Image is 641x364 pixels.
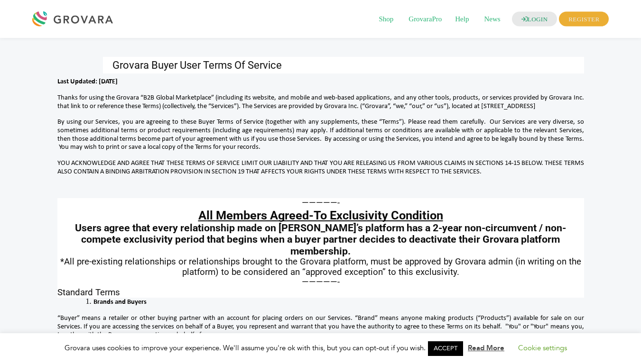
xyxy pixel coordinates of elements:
[57,287,120,298] span: Standard Terms
[518,343,567,353] a: Cookie settings
[448,15,475,23] a: Help
[428,341,463,356] a: ACCEPT
[559,12,609,27] span: REGISTER
[57,118,584,151] span: By using our Services, you are agreeing to these Buyer Terms of Service (together with any supple...
[402,11,448,27] span: GrovaraPro
[512,12,557,27] a: LOGIN
[468,343,504,353] a: Read More
[372,11,400,27] span: Shop
[75,222,566,257] span: Users agree that every relationship made on [PERSON_NAME]’s platform has a 2-year non-circumvent ...
[402,15,448,23] a: GrovaraPro
[198,209,443,222] span: All Members Agreed-To Exclusivity Condition
[112,59,282,71] span: Grovara Buyer User Terms Of Service
[57,78,118,85] span: Last Updated: [DATE]
[302,198,340,208] span: —————-
[57,160,584,175] span: YOU ACKNOWLEDGE AND AGREE THAT THESE TERMS OF SERVICE LIMIT OUR LIABILITY AND THAT YOU ARE RELEAS...
[448,11,475,27] span: Help
[57,94,584,110] span: Thanks for using the Grovara “B2B Global Marketplace” (including its website, and mobile and web-...
[93,299,147,306] span: Brands and Buyers
[477,15,507,23] a: News
[302,277,340,287] span: —————-
[372,15,400,23] a: Shop
[65,343,576,353] span: Grovara uses cookies to improve your experience. We'll assume you're ok with this, but you can op...
[60,256,581,277] span: *All pre-existing relationships or relationships brought to the Grovara platform, must be approve...
[477,11,507,27] span: News
[57,315,584,338] span: “Buyer” means a retailer or other buying partner with an account for placing orders on our Servic...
